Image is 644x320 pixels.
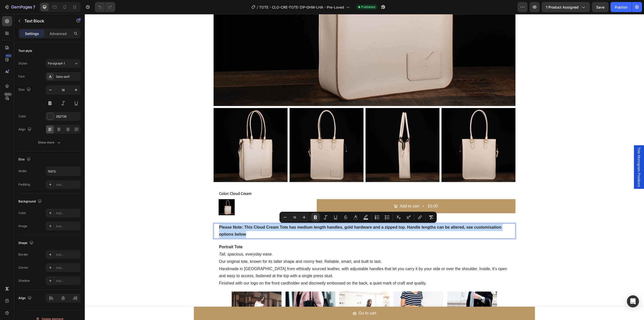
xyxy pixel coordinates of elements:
div: Padding [18,182,30,187]
span: Tote Monogram Positions [552,133,557,173]
div: Show more [38,140,61,145]
div: 450 [5,54,12,58]
div: Background [18,198,43,205]
span: TOTE - CLO-CRE-TOTE-ZIP-GHW-LHA - Pre-Loved [259,5,344,10]
legend: Color: Cloud Cream [134,176,167,183]
div: £0.00 [342,188,353,196]
div: Image [18,224,27,228]
div: Add to cart [315,189,334,196]
div: Font [18,74,25,79]
div: Undo/Redo [95,2,115,12]
div: Corner [18,265,28,270]
input: Auto [46,167,80,176]
div: Add... [56,253,79,257]
div: Align [18,295,33,302]
div: Publish [615,5,627,10]
button: Add to cart [232,185,430,199]
div: Size [18,86,32,93]
div: Open Intercom Messenger [627,295,639,307]
strong: Please Note: This Cloud Cream Tote has medium length handles, gold hardware and a zipped top. Han... [134,211,417,223]
div: Align [18,126,32,133]
div: Sans-serif [56,75,79,79]
div: Shadow [18,278,30,283]
div: Add... [56,211,79,216]
p: Advanced [50,31,67,36]
strong: Portrait Tote [134,231,158,235]
button: 7 [2,2,37,12]
iframe: Design area [85,14,644,320]
button: Publish [611,2,632,12]
span: Paragraph 1 [48,61,65,66]
div: Text style [18,49,32,53]
span: Save [596,5,605,9]
div: Color [18,211,26,215]
div: Border [18,252,28,257]
div: Size [18,156,32,163]
div: Add... [56,224,79,229]
button: Show more [18,138,81,147]
span: / [257,5,258,10]
div: Styles [18,61,27,66]
span: Published [361,5,375,9]
p: Settings [25,31,39,36]
button: Save [592,2,609,12]
div: Width [18,169,27,173]
div: 282726 [56,114,79,119]
div: Color [18,114,26,119]
p: Go to cart [274,296,291,303]
div: Rich Text Editor. Editing area: main [134,209,426,225]
div: Editor contextual toolbar [279,212,437,223]
p: 7 [33,4,35,10]
div: Shape [18,240,34,246]
div: Add... [56,266,79,270]
i: Tall, spacious, everyday ease. [134,238,188,242]
p: Our original tote, known for its taller shape and roomy feel. Reliable, smart, and built to last. [134,244,425,251]
button: Paragraph 1 [46,59,81,68]
p: Finished with our logo on the front cardholder and discreetly embossed on the back, a quiet mark ... [134,266,425,273]
p: Text Block [24,18,67,24]
div: Add... [56,183,79,187]
div: Add... [56,279,79,283]
span: 1 product assigned [546,5,579,10]
a: Go to cart [109,293,450,306]
button: 1 product assigned [542,2,590,12]
p: Handmade in [GEOGRAPHIC_DATA] from ethically sourced leather, with adjustable handles that let yo... [134,251,425,266]
div: Beta [4,92,12,96]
